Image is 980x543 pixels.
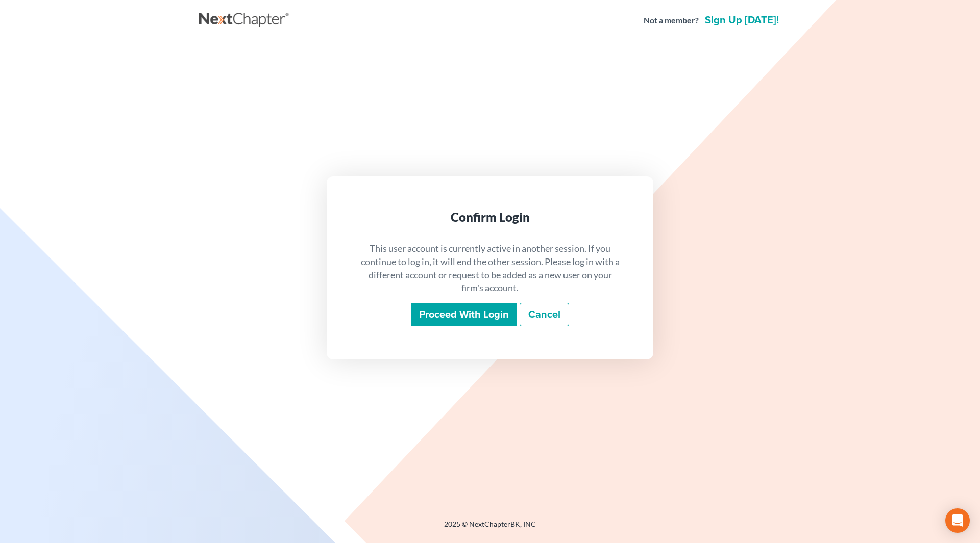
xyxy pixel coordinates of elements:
[520,303,569,326] a: Cancel
[359,242,621,295] p: This user account is currently active in another session. If you continue to log in, it will end ...
[359,209,621,225] div: Confirm Login
[945,508,970,533] div: Open Intercom Messenger
[703,15,781,25] a: Sign up [DATE]!
[644,15,699,27] strong: Not a member?
[411,303,517,326] input: Proceed with login
[199,519,781,537] div: 2025 © NextChapterBK, INC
